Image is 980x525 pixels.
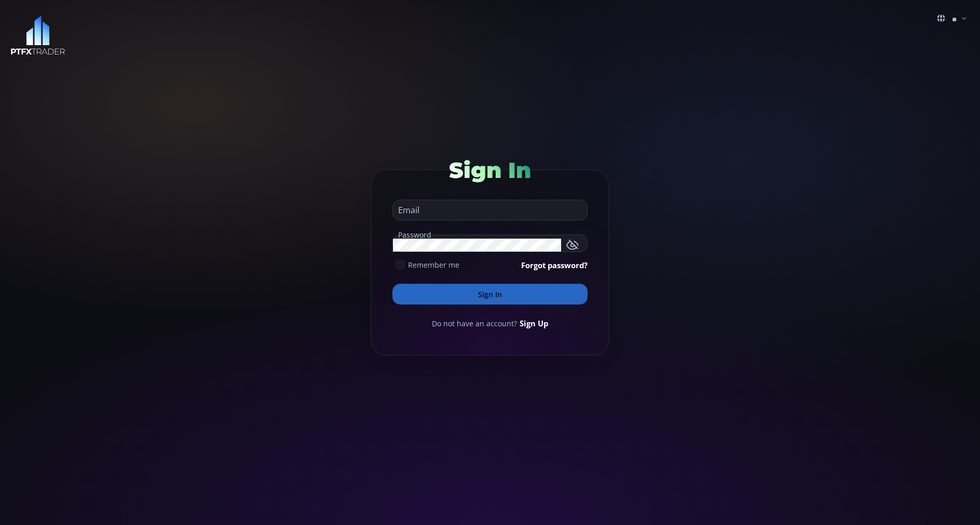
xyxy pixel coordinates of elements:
span: Sign In [449,157,531,184]
img: LOGO [10,16,65,56]
div: Do not have an account? [392,317,588,329]
span: Remember me [408,259,459,270]
a: Forgot password? [521,259,588,271]
button: Sign In [392,284,588,305]
a: Sign Up [520,317,548,329]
